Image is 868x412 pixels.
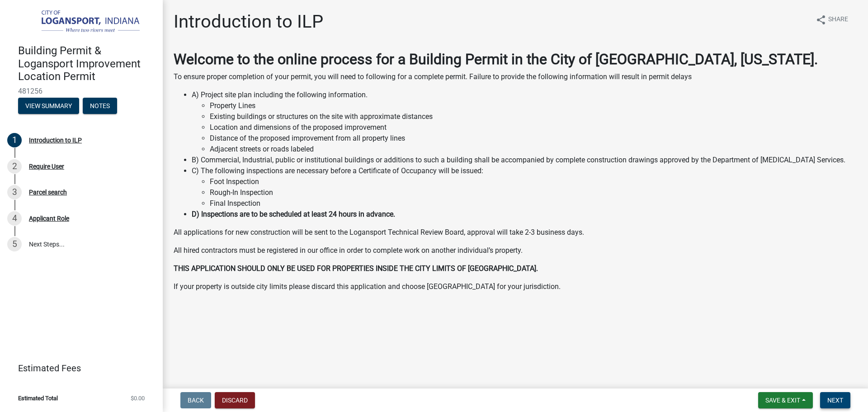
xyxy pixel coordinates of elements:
[188,397,204,404] span: Back
[29,163,64,170] div: Require User
[83,103,117,110] wm-modal-confirm: Notes
[820,392,850,408] button: Next
[210,100,857,111] li: Property Lines
[29,215,69,222] div: Applicant Role
[765,397,800,404] span: Save & Exit
[18,87,145,95] span: 481256
[210,111,857,122] li: Existing buildings or structures on the site with approximate distances
[174,245,857,256] p: All hired contractors must be registered in our office in order to complete work on another indiv...
[18,9,148,35] img: City of Logansport, Indiana
[174,264,538,273] strong: THIS APPLICATION SHOULD ONLY BE USED FOR PROPERTIES INSIDE THE CITY LIMITS OF [GEOGRAPHIC_DATA].
[215,392,255,408] button: Discard
[18,44,156,83] h4: Building Permit & Logansport Improvement Location Permit
[7,237,22,251] div: 5
[174,71,857,82] p: To ensure proper completion of your permit, you will need to following for a complete permit. Fai...
[758,392,813,408] button: Save & Exit
[7,159,22,174] div: 2
[7,211,22,226] div: 4
[210,144,857,155] li: Adjacent streets or roads labeled
[210,122,857,133] li: Location and dimensions of the proposed improvement
[192,90,857,155] li: A) Project site plan including the following information.
[7,185,22,199] div: 3
[7,133,22,147] div: 1
[83,98,117,114] button: Notes
[210,176,857,187] li: Foot Inspection
[210,133,857,144] li: Distance of the proposed improvement from all property lines
[827,397,843,404] span: Next
[18,103,79,110] wm-modal-confirm: Summary
[18,395,58,401] span: Estimated Total
[828,14,848,25] span: Share
[816,14,826,25] i: share
[174,11,323,33] h1: Introduction to ILP
[192,155,857,166] li: B) Commercial, Industrial, public or institutional buildings or additions to such a building shal...
[174,51,818,68] strong: Welcome to the online process for a Building Permit in the City of [GEOGRAPHIC_DATA], [US_STATE].
[174,281,857,292] p: If your property is outside city limits please discard this application and choose [GEOGRAPHIC_DA...
[174,227,857,238] p: All applications for new construction will be sent to the Logansport Technical Review Board, appr...
[7,359,148,377] a: Estimated Fees
[192,166,857,209] li: C) The following inspections are necessary before a Certificate of Occupancy will be issued:
[29,189,67,195] div: Parcel search
[192,210,395,218] strong: D) Inspections are to be scheduled at least 24 hours in advance.
[210,198,857,209] li: Final Inspection
[180,392,211,408] button: Back
[131,395,145,401] span: $0.00
[808,11,855,28] button: shareShare
[210,187,857,198] li: Rough-In Inspection
[18,98,79,114] button: View Summary
[29,137,82,143] div: Introduction to ILP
